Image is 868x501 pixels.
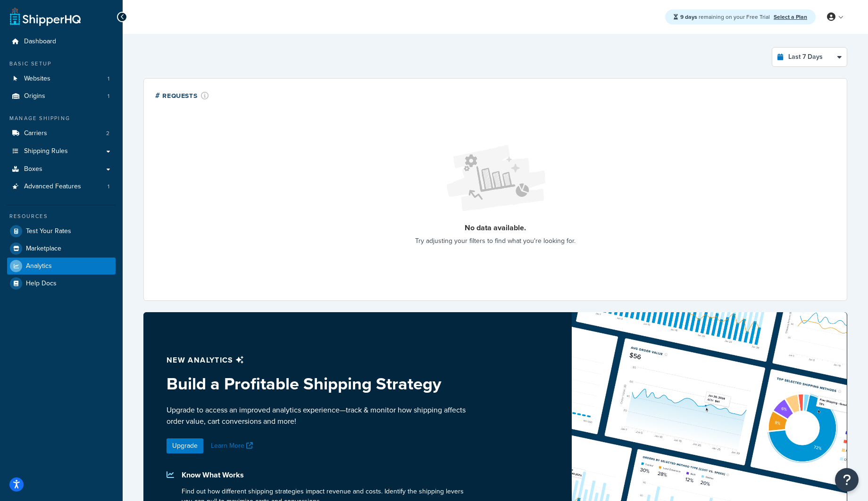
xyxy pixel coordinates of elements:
a: Origins1 [7,88,116,105]
p: Upgrade to access an improved analytics experience—track & monitor how shipping affects order val... [167,404,473,427]
li: Advanced Features [7,178,116,195]
span: 1 [108,92,109,100]
div: # Requests [155,90,209,101]
span: remaining on your Free Trial [680,13,771,21]
p: Know What Works [182,469,473,482]
span: Marketplace [26,245,61,253]
li: Carriers [7,125,116,142]
span: 1 [108,75,109,83]
li: Websites [7,70,116,88]
div: Resources [7,212,116,220]
a: Boxes [7,161,116,178]
span: Boxes [24,165,42,173]
div: Manage Shipping [7,114,116,122]
img: Loading... [439,137,552,219]
span: Origins [24,92,45,100]
a: Help Docs [7,275,116,292]
a: Websites1 [7,70,116,88]
span: 1 [108,183,109,191]
a: Test Your Rates [7,223,116,240]
a: Select a Plan [774,13,807,21]
a: Upgrade [167,438,203,453]
span: Advanced Features [24,183,81,191]
p: New analytics [167,354,473,367]
span: Carriers [24,129,47,137]
a: Advanced Features1 [7,178,116,195]
button: Open Resource Center [835,468,859,492]
a: Learn More [211,441,255,451]
span: Help Docs [26,280,57,288]
strong: 9 days [680,13,697,21]
li: Origins [7,88,116,105]
span: Websites [24,75,50,83]
span: 2 [106,129,109,137]
span: Analytics [26,262,52,270]
a: Shipping Rules [7,143,116,160]
div: Basic Setup [7,60,116,68]
a: Marketplace [7,240,116,257]
h3: Build a Profitable Shipping Strategy [167,374,473,393]
a: Dashboard [7,33,116,50]
span: Dashboard [24,38,56,46]
p: Try adjusting your filters to find what you're looking for. [415,234,576,248]
a: Analytics [7,258,116,275]
a: Carriers2 [7,125,116,142]
span: Test Your Rates [26,227,71,235]
span: Shipping Rules [24,147,68,155]
p: No data available. [415,221,576,234]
